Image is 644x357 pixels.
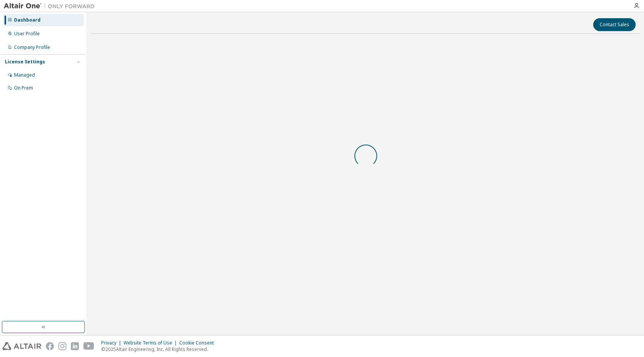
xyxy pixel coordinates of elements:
[4,2,99,10] img: Altair One
[14,72,35,78] div: Managed
[2,342,41,350] img: altair_logo.svg
[58,342,66,350] img: instagram.svg
[101,346,218,352] p: © 2025 Altair Engineering, Inc. All Rights Reserved.
[14,31,40,37] div: User Profile
[5,59,45,65] div: License Settings
[14,44,50,50] div: Company Profile
[593,18,636,31] button: Contact Sales
[179,340,218,346] div: Cookie Consent
[46,342,54,350] img: facebook.svg
[124,340,179,346] div: Website Terms of Use
[101,340,124,346] div: Privacy
[14,85,33,91] div: On Prem
[14,17,41,23] div: Dashboard
[71,342,79,350] img: linkedin.svg
[83,342,94,350] img: youtube.svg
